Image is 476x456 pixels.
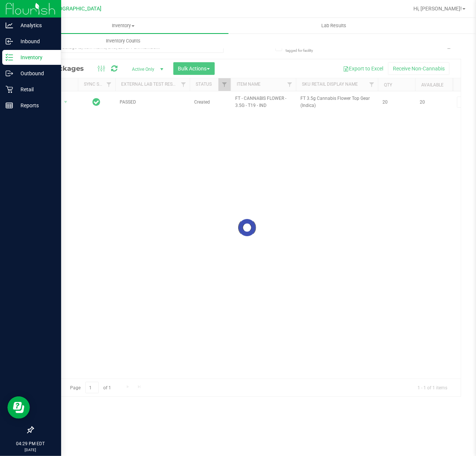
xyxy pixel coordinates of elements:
span: Inventory [18,22,228,29]
inline-svg: Retail [6,86,13,93]
p: Inventory [13,53,58,62]
span: [GEOGRAPHIC_DATA] [51,6,102,12]
p: 04:29 PM EDT [3,440,58,447]
span: Lab Results [311,22,356,29]
span: Inventory Counts [96,38,151,44]
inline-svg: Outbound [6,70,13,77]
inline-svg: Analytics [6,22,13,29]
inline-svg: Inbound [6,38,13,45]
inline-svg: Inventory [6,54,13,61]
p: Outbound [13,69,58,78]
p: Retail [13,85,58,94]
p: Reports [13,101,58,110]
span: Hi, [PERSON_NAME]! [413,6,462,12]
inline-svg: Reports [6,102,13,109]
p: [DATE] [3,447,58,453]
iframe: Resource center [7,396,30,419]
a: Lab Results [228,18,439,34]
p: Inbound [13,37,58,46]
a: Inventory Counts [18,33,228,49]
a: Inventory [18,18,228,34]
p: Analytics [13,21,58,30]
